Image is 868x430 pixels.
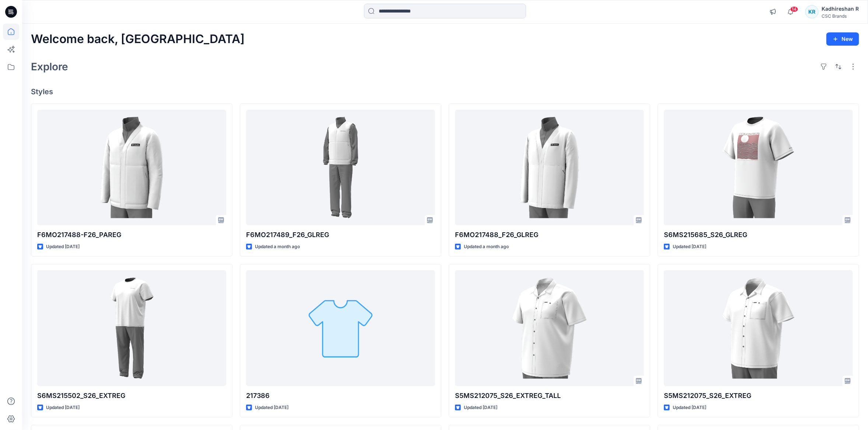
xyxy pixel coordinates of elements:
p: Updated [DATE] [46,404,80,412]
div: KR [805,5,819,18]
p: F6MO217489_F26_GLREG [246,230,435,240]
p: S6MS215502_S26_EXTREG [37,391,226,401]
a: S5MS212075_S26_EXTREG [664,270,853,386]
p: 217386 [246,391,435,401]
p: Updated [DATE] [673,243,706,251]
p: Updated a month ago [464,243,509,251]
a: F6MO217488-F26_PAREG [37,110,226,225]
div: Kadhireshan R [822,4,859,13]
p: Updated [DATE] [46,243,80,251]
a: S6MS215685_S26_GLREG [664,110,853,225]
p: F6MO217488_F26_GLREG [455,230,644,240]
h2: Explore [31,61,68,73]
p: S5MS212075_S26_EXTREG [664,391,853,401]
p: Updated [DATE] [464,404,497,412]
p: S5MS212075_S26_EXTREG_TALL [455,391,644,401]
a: 217386 [246,270,435,386]
a: S6MS215502_S26_EXTREG [37,270,226,386]
p: Updated [DATE] [255,404,288,412]
button: New [826,32,859,46]
p: Updated a month ago [255,243,300,251]
h2: Welcome back, [GEOGRAPHIC_DATA] [31,32,245,46]
a: S5MS212075_S26_EXTREG_TALL [455,270,644,386]
p: Updated [DATE] [673,404,706,412]
div: CSC Brands [822,13,859,19]
h4: Styles [31,87,859,96]
a: F6MO217489_F26_GLREG [246,110,435,225]
a: F6MO217488_F26_GLREG [455,110,644,225]
span: 14 [790,6,798,12]
p: S6MS215685_S26_GLREG [664,230,853,240]
p: F6MO217488-F26_PAREG [37,230,226,240]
